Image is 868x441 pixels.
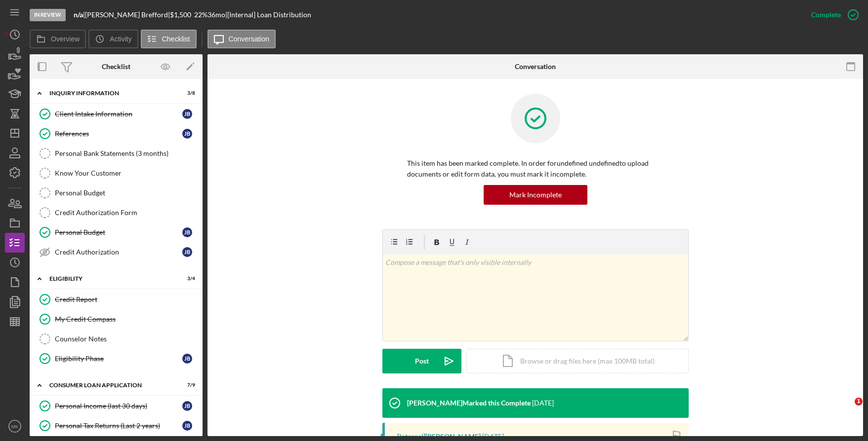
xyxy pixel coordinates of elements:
[182,421,192,431] div: J B
[102,63,130,71] div: Checklist
[407,158,664,180] p: This item has been marked complete. In order for undefined undefined to upload documents or edit ...
[55,110,182,118] div: Client Intake Information
[55,355,182,363] div: Eligibility Phase
[801,5,863,25] button: Complete
[532,399,554,407] time: 2025-09-04 20:45
[55,335,197,343] div: Counselor Notes
[49,90,170,96] div: Inquiry Information
[811,5,841,25] div: Complete
[88,30,138,48] button: Activity
[55,295,197,303] div: Credit Report
[55,422,182,430] div: Personal Tax Returns (Last 2 years)
[182,247,192,257] div: J B
[182,129,192,139] div: J B
[55,402,182,410] div: Personal Income (last 30 days)
[177,382,195,388] div: 7 / 9
[5,416,25,436] button: MK
[55,189,197,197] div: Personal Budget
[35,124,198,144] a: ReferencesJB
[515,63,556,71] div: Conversation
[182,401,192,411] div: J B
[162,35,190,43] label: Checklist
[35,416,198,436] a: Personal Tax Returns (Last 2 years)JB
[35,309,198,329] a: My Credit Compass
[55,130,182,138] div: References
[855,398,863,405] span: 1
[509,185,562,205] div: Mark Incomplete
[55,248,182,256] div: Credit Authorization
[182,354,192,364] div: J B
[35,163,198,183] a: Know Your Customer
[484,185,587,205] button: Mark Incomplete
[35,183,198,203] a: Personal Budget
[51,35,80,43] label: Overview
[407,399,531,407] div: [PERSON_NAME] Marked this Complete
[35,396,198,416] a: Personal Income (last 30 days)JB
[49,276,170,282] div: Eligibility
[11,424,19,429] text: MK
[225,11,311,19] div: | [Internal] Loan Distribution
[35,242,198,262] a: Credit AuthorizationJB
[182,109,192,119] div: J B
[85,11,170,19] div: [PERSON_NAME] Brefford |
[35,329,198,349] a: Counselor Notes
[74,11,85,19] div: |
[55,149,197,157] div: Personal Bank Statements (3 months)
[177,276,195,282] div: 3 / 4
[482,433,504,441] time: 2025-09-04 20:45
[382,349,461,373] button: Post
[415,349,429,373] div: Post
[35,144,198,163] a: Personal Bank Statements (3 months)
[194,11,207,19] div: 22 %
[35,222,198,242] a: Personal BudgetJB
[35,290,198,309] a: Credit Report
[834,398,858,421] iframe: Intercom live chat
[182,227,192,237] div: J B
[74,10,83,19] b: n/a
[177,90,195,96] div: 3 / 8
[30,9,66,21] div: In Review
[229,35,270,43] label: Conversation
[49,382,170,388] div: Consumer Loan Application
[55,169,197,177] div: Know Your Customer
[207,30,276,48] button: Conversation
[35,349,198,368] a: Eligibility PhaseJB
[30,30,86,48] button: Overview
[141,30,197,48] button: Checklist
[170,10,191,19] span: $1,500
[55,315,197,323] div: My Credit Compass
[207,11,225,19] div: 36 mo
[55,209,197,217] div: Credit Authorization Form
[55,228,182,236] div: Personal Budget
[397,433,481,441] div: [Internal] [PERSON_NAME]
[35,203,198,222] a: Credit Authorization Form
[35,104,198,124] a: Client Intake InformationJB
[110,35,131,43] label: Activity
